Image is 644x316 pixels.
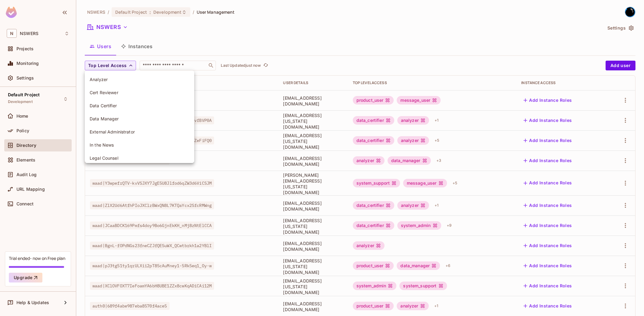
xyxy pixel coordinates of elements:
span: In the News [90,142,189,148]
span: Cert Reviewer [90,90,189,95]
span: Data Certifier [90,103,189,108]
span: Legal Counsel [90,155,189,161]
span: Analyzer [90,76,189,82]
span: Data Manager [90,116,189,122]
span: External Administrator [90,129,189,135]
